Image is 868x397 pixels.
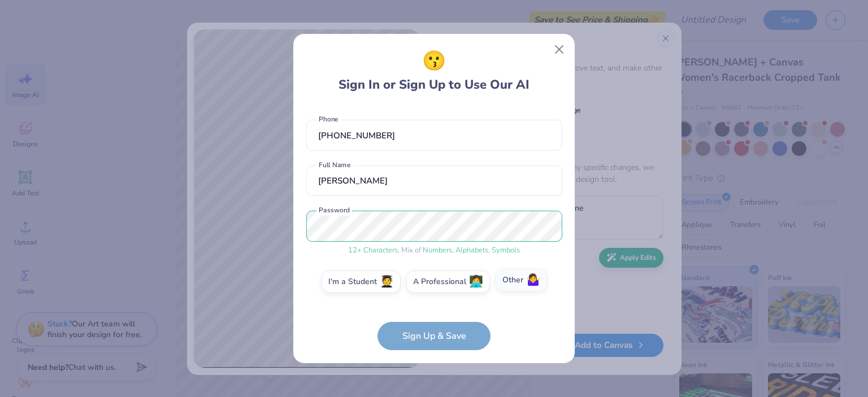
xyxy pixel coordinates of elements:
span: Alphabets [455,245,488,255]
label: Other [496,269,547,291]
button: Close [549,39,570,60]
div: Sign In or Sign Up to Use Our AI [338,47,530,94]
span: 👩‍💻 [469,276,483,289]
label: I'm a Student [322,271,401,293]
div: , Mix of , , [306,245,562,256]
span: Symbols [492,245,520,255]
span: Numbers [423,245,452,255]
span: 🧑‍🎓 [380,276,394,289]
span: 🤷‍♀️ [526,274,540,287]
span: 12 + Characters [348,245,398,255]
span: 😗 [422,47,446,76]
label: A Professional [406,271,490,293]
